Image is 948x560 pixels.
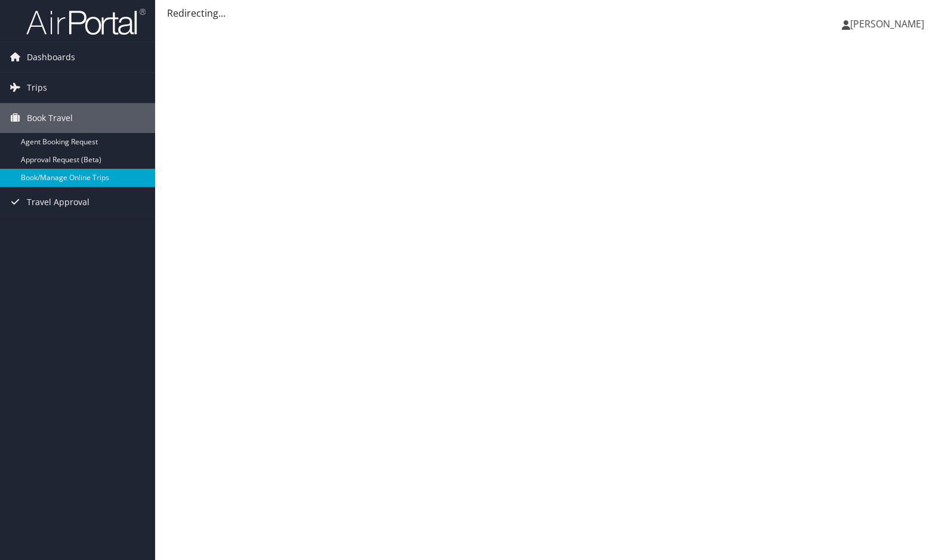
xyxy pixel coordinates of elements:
[167,6,936,20] div: Redirecting...
[842,6,936,42] a: [PERSON_NAME]
[27,73,47,103] span: Trips
[27,187,89,217] span: Travel Approval
[27,42,75,72] span: Dashboards
[27,103,73,133] span: Book Travel
[26,8,146,36] img: airportal-logo.png
[850,17,924,30] span: [PERSON_NAME]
